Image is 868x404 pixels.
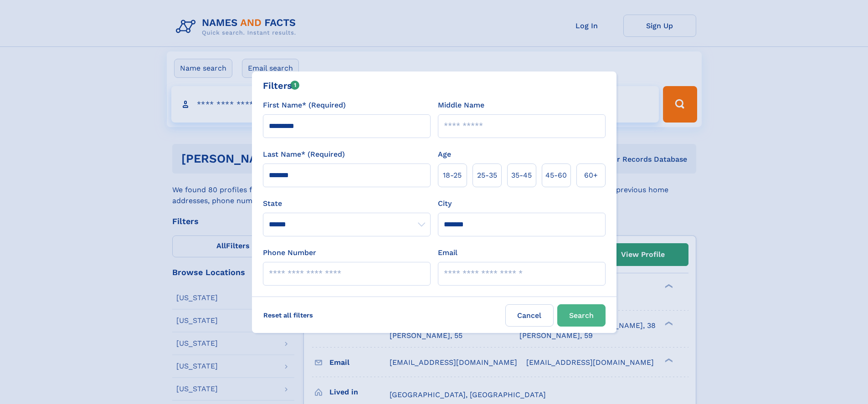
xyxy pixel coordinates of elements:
[263,149,345,160] label: Last Name* (Required)
[263,198,431,209] label: State
[545,170,567,181] span: 45‑60
[263,247,316,258] label: Phone Number
[443,170,462,181] span: 18‑25
[438,247,457,258] label: Email
[505,304,554,327] label: Cancel
[584,170,598,181] span: 60+
[438,198,452,209] label: City
[263,100,346,111] label: First Name* (Required)
[263,79,300,92] div: Filters
[477,170,497,181] span: 25‑35
[438,100,484,111] label: Middle Name
[438,149,451,160] label: Age
[257,304,319,326] label: Reset all filters
[557,304,606,327] button: Search
[511,170,532,181] span: 35‑45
